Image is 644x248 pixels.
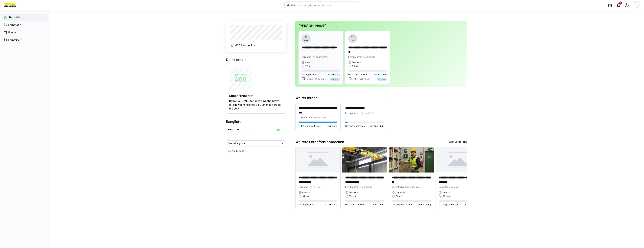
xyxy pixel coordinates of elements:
[352,65,359,68] span: 50 min
[439,186,449,188] span: Lernpfad
[227,129,233,131] div: Rang
[351,39,355,42] span: Okt
[392,203,412,206] span: 0% abgeschlossen
[299,125,321,128] span: 100% abgeschlossen
[392,186,402,188] span: Lernpfad
[377,78,387,81] div: Auf Kurs
[308,186,320,188] span: von smART
[342,147,387,173] img: image
[328,73,340,76] span: 25 min übrig
[299,116,308,119] span: Lernpfad
[226,120,286,124] h3: Rangliste
[299,203,318,206] span: 0% abgeschlossen
[228,149,244,152] span: Letzte 30 Tage
[237,129,242,131] div: Team
[351,35,354,39] span: 15
[345,203,365,206] span: 0% abgeschlossen
[449,186,461,188] span: von smART
[345,125,365,128] span: 6% abgeschlossen
[439,203,459,206] span: 0% abgeschlossen
[229,94,283,98] h4: Super Fortschritt!
[352,61,361,64] span: Deutsch
[396,191,405,194] span: Deutsch
[324,203,337,206] span: 32 min übrig
[302,55,311,58] span: Lernpfad
[396,195,403,198] span: 50 min
[436,147,481,173] img: image
[345,186,355,188] span: Lernpfad
[235,43,255,47] span: 405 Lernpunkte
[302,191,311,194] span: Deutsch
[311,55,328,58] span: von hasenkamp
[358,55,375,58] span: von hasenkamp
[229,99,272,102] strong: Schon 405 Minuten diese Woche!
[355,112,372,115] span: von edyoucated
[465,203,478,206] span: 32 min übrig
[449,140,467,144] a: Alle Lernpfade
[345,112,355,115] span: Lernpfad
[620,2,621,4] span: 6
[443,195,450,198] span: 32 min
[228,142,245,145] span: Team-Rangliste
[304,39,308,42] span: Okt
[418,203,431,206] span: 50 min übrig
[306,78,325,81] span: Fällig in 35 Tagen
[302,195,309,198] span: 32 min
[295,140,344,144] h3: Weitere Lernpfade entdecken
[402,186,419,188] span: von hasenkamp
[349,195,356,198] span: 15 min
[353,78,371,81] span: Fällig in 35 Tagen
[370,125,384,128] span: 5h 37m übrig
[348,55,358,58] span: Lernpfad
[389,147,434,173] img: image
[326,125,337,128] span: 0 min übrig
[299,186,308,188] span: Lernpfad
[229,99,283,110] p: Setze dir ein wöchentliches Ziel, um motiviert zu bleiben!
[283,128,285,131] a: ø
[305,65,312,68] span: 25 min
[374,73,387,76] span: 50 min übrig
[349,191,358,194] span: Deutsch
[348,73,368,76] span: 0% abgeschlossen
[296,147,340,173] img: image
[295,96,467,100] h3: Weiter lernen
[280,129,282,131] div: LP
[302,73,321,76] span: 0% abgeschlossen
[226,58,286,62] h3: Dein Lernziel
[330,78,340,81] div: Auf Kurs
[443,191,451,194] span: Deutsch
[298,24,464,28] h3: [PERSON_NAME]
[355,186,372,188] span: von hasenkamp
[305,35,308,39] span: 15
[305,61,314,64] span: Deutsch
[308,116,325,119] span: von edyoucated
[290,4,358,7] input: Skills und Lernpfade durchsuchen…
[371,203,384,206] span: 15 min übrig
